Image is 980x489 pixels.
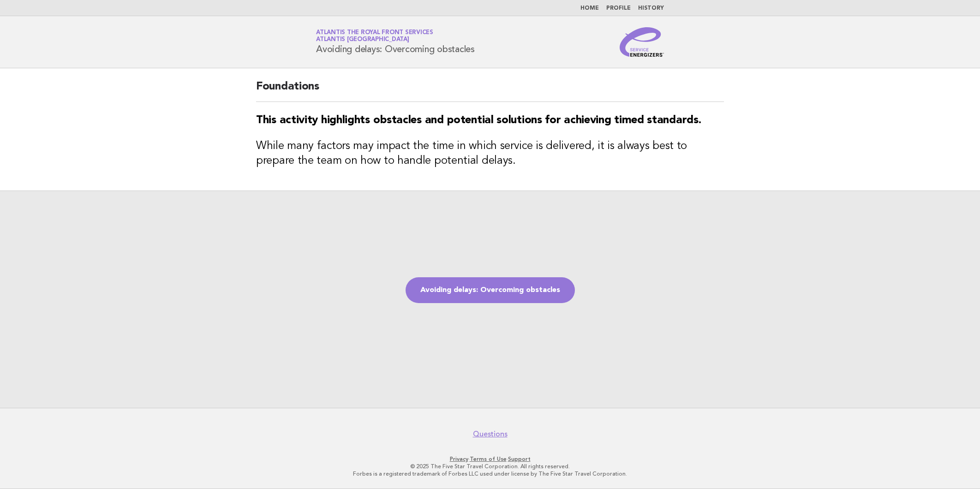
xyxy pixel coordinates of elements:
[473,429,508,439] a: Questions
[256,115,701,126] strong: This activity highlights obstacles and potential solutions for achieving timed standards.
[208,463,772,470] p: © 2025 The Five Star Travel Corporation. All rights reserved.
[606,6,631,11] a: Profile
[208,470,772,477] p: Forbes is a registered trademark of Forbes LLC used under license by The Five Star Travel Corpora...
[406,277,575,303] a: Avoiding delays: Overcoming obstacles
[256,79,724,102] h2: Foundations
[580,6,599,11] a: Home
[450,456,468,462] a: Privacy
[508,456,531,462] a: Support
[208,455,772,463] p: · ·
[470,456,507,462] a: Terms of Use
[316,30,433,42] a: Atlantis The Royal Front ServicesAtlantis [GEOGRAPHIC_DATA]
[620,27,664,57] img: Service Energizers
[316,30,475,54] h1: Avoiding delays: Overcoming obstacles
[638,6,664,11] a: History
[316,37,409,43] span: Atlantis [GEOGRAPHIC_DATA]
[256,139,724,168] h3: While many factors may impact the time in which service is delivered, it is always best to prepar...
